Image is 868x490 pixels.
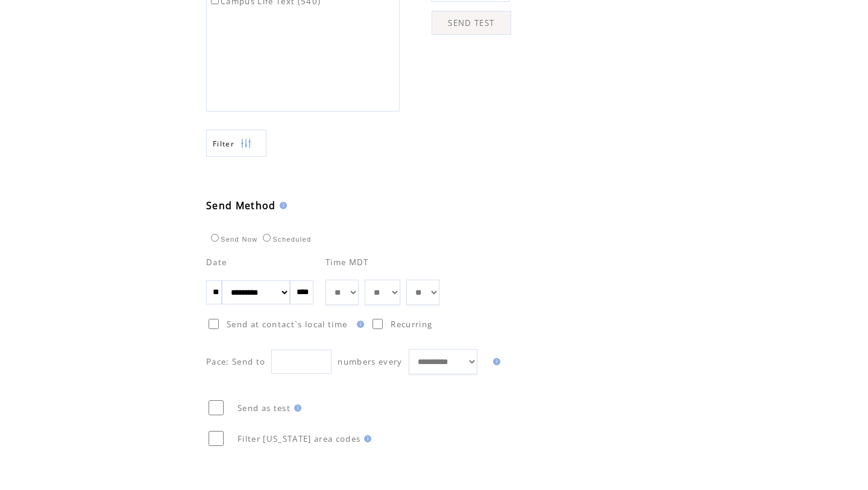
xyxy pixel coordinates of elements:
[241,130,251,157] img: filters.png
[237,403,291,413] span: Send as test
[206,199,276,212] span: Send Method
[276,202,287,209] img: help.gif
[360,435,371,442] img: help.gif
[206,257,227,268] span: Date
[227,319,347,330] span: Send at contact`s local time
[391,319,432,330] span: Recurring
[353,321,364,328] img: help.gif
[206,356,265,367] span: Pace: Send to
[260,236,311,243] label: Scheduled
[206,130,266,157] a: Filter
[237,433,360,444] span: Filter [US_STATE] area codes
[338,356,402,367] span: numbers every
[291,404,301,412] img: help.gif
[432,11,511,35] a: SEND TEST
[489,358,500,365] img: help.gif
[213,139,234,149] span: Show filters
[325,257,369,268] span: Time MDT
[263,234,271,242] input: Scheduled
[208,236,257,243] label: Send Now
[211,234,219,242] input: Send Now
